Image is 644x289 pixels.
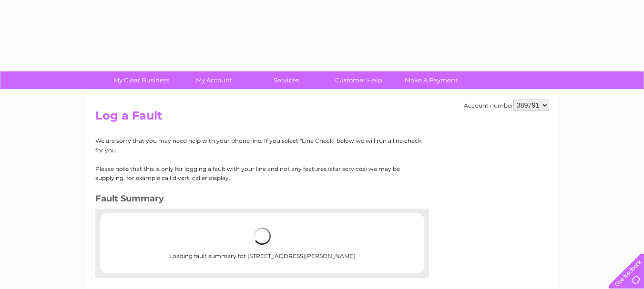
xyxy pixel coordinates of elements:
img: loading [254,228,271,245]
h3: Fault Summary [95,192,422,209]
a: Customer Help [319,71,398,89]
a: Make A Payment [392,71,470,89]
a: My Clear Business [102,71,181,89]
p: We are sorry that you may need help with your phone line. If you select "Line Check" below we wil... [95,136,422,154]
p: Please note that this is only for logging a fault with your line and not any features (star servi... [95,164,422,182]
div: Loading fault summary for [STREET_ADDRESS][PERSON_NAME] [131,218,394,269]
a: My Account [174,71,253,89]
a: Services [247,71,326,89]
div: Account number [464,100,549,111]
h2: Log a Fault [95,109,549,127]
